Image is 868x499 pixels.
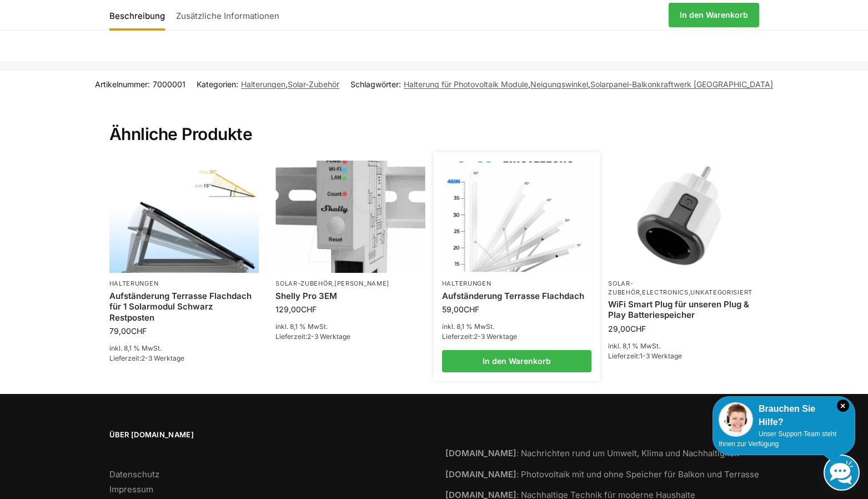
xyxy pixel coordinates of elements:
[153,79,185,89] span: 7000001
[197,78,339,90] span: Kategorien: ,
[275,280,332,287] a: Solar-Zubehör
[109,430,423,441] span: Über [DOMAIN_NAME]
[109,97,759,145] h2: Ähnliche Produkte
[109,326,147,336] bdi: 79,00
[608,280,758,297] p: , ,
[404,79,528,89] a: Halterung für Photovoltaik Module
[608,352,682,360] span: Lieferzeit:
[445,469,759,480] a: [DOMAIN_NAME]: Photovoltaik mit und ohne Speicher für Balkon und Terrasse
[530,79,588,89] a: Neigungswinkel
[608,341,758,351] p: inkl. 8,1 % MwSt.
[442,322,592,332] p: inkl. 8,1 % MwSt.
[719,430,836,448] span: Unser Support-Team steht Ihnen zur Verfügung
[608,299,758,321] a: WiFi Smart Plug für unseren Plug & Play Batteriespeicher
[608,161,758,273] img: WiFi Smart Plug für unseren Plug & Play Batteriespeicher
[275,280,425,288] p: ,
[109,161,259,273] img: Halterung-Terrasse Aufständerung
[109,343,259,353] p: inkl. 8,1 % MwSt.
[442,305,479,314] bdi: 59,00
[350,78,773,90] span: Schlagwörter: , ,
[442,350,592,372] a: In den Warenkorb legen: „Aufständerung Terrasse Flachdach“
[608,324,646,333] bdi: 29,00
[640,352,682,360] span: 1-3 Werktage
[109,280,159,287] a: Halterungen
[690,288,752,296] a: Unkategorisiert
[301,305,317,314] span: CHF
[474,332,517,341] span: 2-3 Werktage
[590,79,773,89] a: Solarpanel-Balkonkraftwerk [GEOGRAPHIC_DATA]
[464,305,479,314] span: CHF
[109,354,184,362] span: Lieferzeit:
[275,332,350,341] span: Lieferzeit:
[719,402,849,429] div: Brauchen Sie Hilfe?
[445,469,516,480] strong: [DOMAIN_NAME]
[275,161,425,273] img: Shelly Pro 3EM
[630,324,646,333] span: CHF
[109,469,159,480] a: Datenschutz
[275,291,425,302] a: Shelly Pro 3EM
[443,162,590,272] img: Die optimierte Produktbeschreibung könnte wie folgt lauten: Flexibles Montagesystem für Solarpaneele
[275,305,317,314] bdi: 129,00
[241,79,285,89] a: Halterungen
[95,78,185,90] span: Artikelnummer:
[275,322,425,332] p: inkl. 8,1 % MwSt.
[288,79,339,89] a: Solar-Zubehör
[109,484,153,495] a: Impressum
[837,400,849,412] i: Schließen
[109,291,259,323] a: Aufständerung Terrasse Flachdach für 1 Solarmodul Schwarz Restposten
[141,354,184,362] span: 2-3 Werktage
[442,280,491,287] a: Halterungen
[334,280,389,287] a: [PERSON_NAME]
[307,332,350,341] span: 2-3 Werktage
[131,326,147,336] span: CHF
[445,448,516,458] strong: [DOMAIN_NAME]
[719,402,753,437] img: Customer service
[442,291,592,302] a: Aufständerung Terrasse Flachdach
[442,332,517,341] span: Lieferzeit:
[608,280,640,296] a: Solar-Zubehör
[642,288,689,296] a: Electronics
[445,448,739,458] a: [DOMAIN_NAME]: Nachrichten rund um Umwelt, Klima und Nachhaltigkeit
